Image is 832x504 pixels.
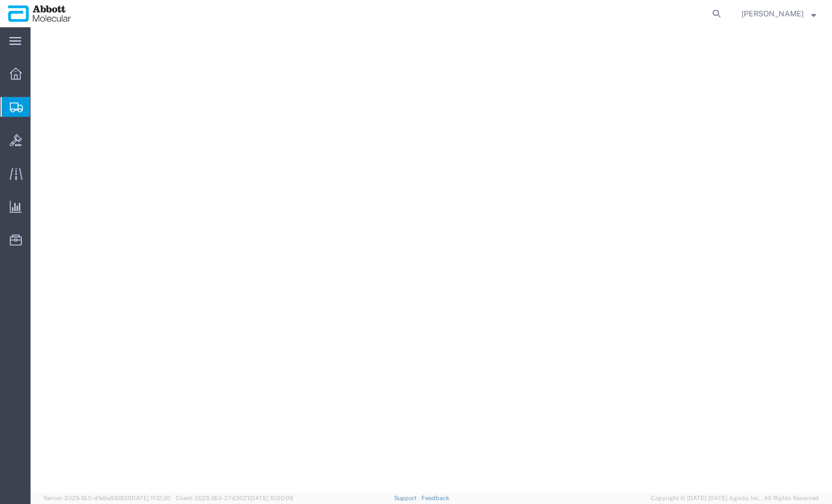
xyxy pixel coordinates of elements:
[651,494,819,503] span: Copyright © [DATE]-[DATE] Agistix Inc., All Rights Reserved
[741,8,804,20] span: Raza Khan
[8,5,71,22] img: logo
[421,495,449,501] a: Feedback
[176,495,293,501] span: Client: 2025.18.0-27d3021
[44,495,171,501] span: Server: 2025.18.0-d1e9a510831
[130,495,171,501] span: [DATE] 11:12:30
[394,495,421,501] a: Support
[741,7,817,20] button: [PERSON_NAME]
[31,27,832,493] iframe: FS Legacy Container
[249,495,293,501] span: [DATE] 10:20:09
